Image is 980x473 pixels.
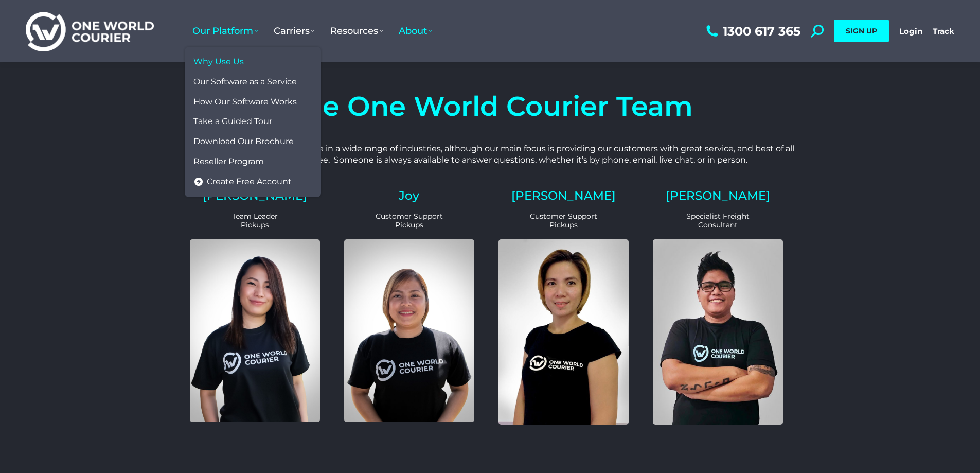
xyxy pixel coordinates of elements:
p: Customer Support Pickups [498,212,629,230]
a: Resources [323,15,391,47]
a: How Our Software Works [190,92,316,112]
a: Take a Guided Tour [190,112,316,132]
h2: [PERSON_NAME] [498,190,629,202]
span: Resources [330,25,383,37]
span: SIGN UP [846,26,877,36]
h2: Joy [344,190,474,202]
span: About [399,25,432,37]
a: Download Our Brochure [190,132,316,152]
a: SIGN UP [834,20,889,42]
span: Reseller Program [193,156,264,167]
span: Download Our Brochure [193,136,294,147]
span: Our Software as a Service [193,77,297,87]
a: Why Use Us [190,52,316,72]
h2: [PERSON_NAME] [190,190,320,202]
span: Why Use Us [193,57,244,67]
a: Our Platform [185,15,266,47]
a: Carriers [266,15,323,47]
p: Team Leader Pickups [190,212,320,230]
a: Our Software as a Service [190,72,316,92]
span: Our Platform [192,25,258,37]
a: Login [899,26,922,36]
span: Create Free Account [207,177,292,187]
span: How Our Software Works [193,97,297,108]
p: Specialist Freight Consultant [653,212,783,230]
span: Take a Guided Tour [193,116,272,127]
span: Carriers [274,25,315,37]
p: Our team has years of experience in a wide range of industries, although our main focus is provid... [182,143,799,166]
h4: The One World Courier Team [182,93,799,120]
a: Reseller Program [190,152,316,172]
a: Track [933,26,954,36]
a: 1300 617 365 [704,25,800,38]
img: Eric Customer Support and Sales [653,239,783,425]
a: Create Free Account [190,172,316,192]
a: About [391,15,440,47]
img: One World Courier [26,10,154,52]
a: [PERSON_NAME] [666,188,770,203]
p: Customer Support Pickups [344,212,474,230]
